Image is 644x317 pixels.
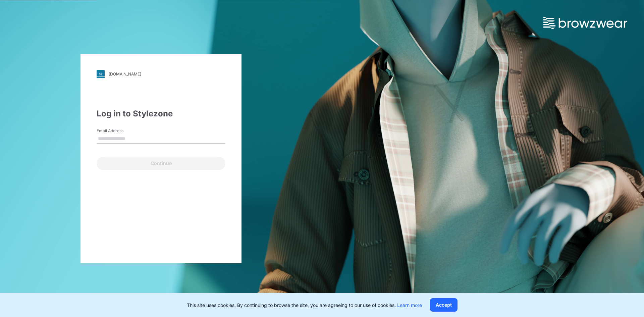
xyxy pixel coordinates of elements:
a: [DOMAIN_NAME] [97,70,225,78]
p: This site uses cookies. By continuing to browse the site, you are agreeing to our use of cookies. [187,302,422,309]
div: [DOMAIN_NAME] [109,71,141,76]
a: Learn more [397,302,422,308]
button: Accept [430,298,458,312]
img: browzwear-logo.73288ffb.svg [543,17,627,29]
label: Email Address [97,128,144,134]
img: svg+xml;base64,PHN2ZyB3aWR0aD0iMjgiIGhlaWdodD0iMjgiIHZpZXdCb3g9IjAgMCAyOCAyOCIgZmlsbD0ibm9uZSIgeG... [97,70,105,78]
div: Log in to Stylezone [97,108,225,120]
